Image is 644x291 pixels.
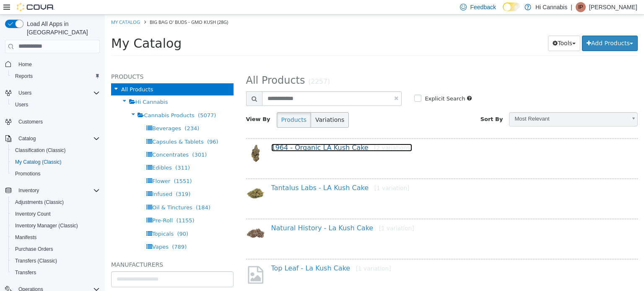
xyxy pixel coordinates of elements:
[12,221,81,231] a: Inventory Manager (Classic)
[12,268,100,278] span: Transfers
[12,209,54,219] a: Inventory Count
[18,90,31,96] span: Users
[47,216,69,222] span: Topicals
[12,100,31,110] a: Users
[15,73,33,80] span: Reports
[251,250,286,257] small: [1 variation]
[166,209,309,217] a: Natural History - La Kush Cake[1 variation]
[6,57,129,67] h5: Products
[8,208,103,220] button: Inventory Count
[23,20,100,36] span: Load All Apps in [GEOGRAPHIC_DATA]
[45,4,123,10] span: Big Bag O' Buds - GMO Kush (28g)
[47,124,99,130] span: Capsules & Tablets
[12,209,100,219] span: Inventory Count
[15,185,42,196] button: Inventory
[15,269,36,276] span: Transfers
[6,4,35,10] a: My Catalog
[47,190,88,196] span: Oil & Tinctures
[405,98,522,111] span: Most Relevant
[8,99,103,111] button: Users
[12,256,100,266] span: Transfers (Classic)
[15,234,36,241] span: Manifests
[47,203,68,209] span: Pre-Roll
[206,98,244,113] button: Variations
[15,101,28,108] span: Users
[12,157,100,167] span: My Catalog (Classic)
[6,245,129,255] h5: Manufacturers
[269,130,307,136] small: [2 variations]
[8,156,103,168] button: My Catalog (Classic)
[15,134,39,144] button: Catalog
[141,210,160,229] img: 150
[47,137,84,143] span: Concentrates
[12,169,44,179] a: Promotions
[18,187,39,194] span: Inventory
[203,63,225,71] small: (2257)
[166,169,305,177] a: Tantalus Labs - LA Kush Cake[1 variation]
[443,21,475,36] button: Tools
[8,144,103,156] button: Classification (Classic)
[12,221,100,231] span: Inventory Manager (Classic)
[12,145,69,155] a: Classification (Classic)
[31,84,63,90] span: Hi Cannabis
[376,101,398,108] span: Sort By
[18,61,32,68] span: Home
[15,88,100,98] span: Users
[2,116,103,128] button: Customers
[12,100,100,110] span: Users
[12,145,100,155] span: Classification (Classic)
[102,124,114,130] span: (96)
[571,2,572,12] p: |
[15,258,57,264] span: Transfers (Classic)
[404,98,533,112] a: Most Relevant
[87,137,102,143] span: (301)
[141,129,160,148] img: 150
[477,21,533,36] button: Add Products
[8,243,103,255] button: Purchase Orders
[12,232,40,242] a: Manifests
[141,170,160,188] img: 150
[15,159,62,165] span: My Catalog (Classic)
[69,163,87,170] span: (1551)
[15,88,35,98] button: Users
[8,168,103,180] button: Promotions
[91,190,106,196] span: (184)
[535,2,567,12] p: Hi Cannabis
[15,59,100,70] span: Home
[2,87,103,99] button: Users
[8,255,103,267] button: Transfers (Classic)
[172,98,206,113] button: Products
[576,2,586,12] div: Ian Paul
[72,216,83,222] span: (90)
[15,211,51,217] span: Inventory Count
[12,157,65,167] a: My Catalog (Classic)
[18,118,43,125] span: Customers
[15,147,66,154] span: Classification (Classic)
[8,232,103,243] button: Manifests
[15,116,100,127] span: Customers
[6,21,77,36] span: My Catalog
[17,3,55,11] img: Cova
[12,71,100,81] span: Reports
[47,150,67,156] span: Edibles
[70,150,85,156] span: (311)
[15,170,41,177] span: Promotions
[141,250,160,270] img: missing-image.png
[2,133,103,144] button: Catalog
[141,101,166,108] span: View By
[15,59,35,70] a: Home
[12,169,100,179] span: Promotions
[470,3,496,11] span: Feedback
[15,199,64,206] span: Adjustments (Classic)
[12,244,57,254] a: Purchase Orders
[166,129,308,137] a: 1964 - Organic LA Kush Cake[2 variations]
[71,203,89,209] span: (1155)
[318,80,360,88] label: Explicit Search
[15,117,46,127] a: Customers
[12,244,100,254] span: Purchase Orders
[71,176,86,183] span: (319)
[274,210,309,217] small: [1 variation]
[12,71,36,81] a: Reports
[80,111,94,117] span: (234)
